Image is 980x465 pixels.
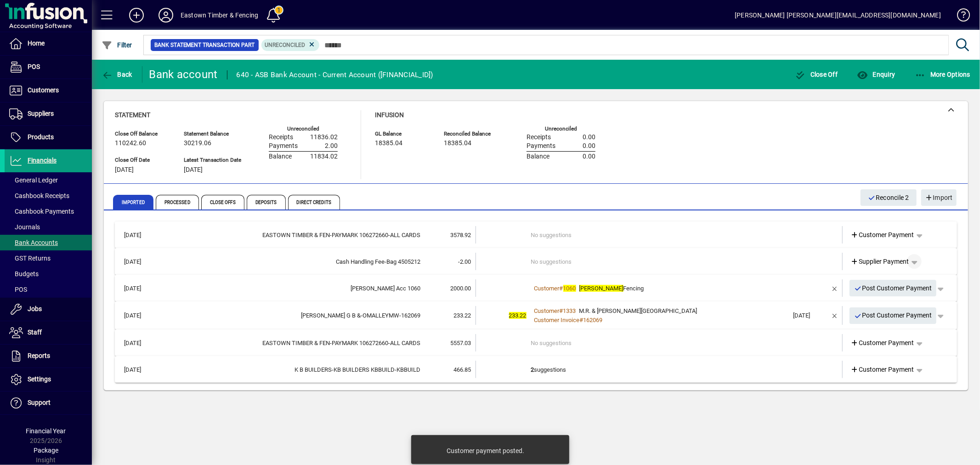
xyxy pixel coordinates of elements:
[579,285,644,292] span: Fencing
[265,42,306,48] span: Unreconciled
[453,366,471,373] span: 466.85
[269,142,298,150] span: Payments
[119,334,163,352] td: [DATE]
[531,253,789,270] td: No suggestions
[531,361,789,378] td: suggestions
[115,221,957,248] mat-expansion-panel-header: [DATE]EASTOWN TIMBER & FEN-PAYMARK 106272660-ALL CARDS3578.92No suggestionsCustomer Payment
[28,86,59,94] span: Customers
[247,195,286,210] span: Deposits
[5,298,92,321] a: Jobs
[9,286,27,293] span: POS
[5,126,92,149] a: Products
[735,8,941,23] div: [PERSON_NAME] [PERSON_NAME][EMAIL_ADDRESS][DOMAIN_NAME]
[531,334,789,352] td: No suggestions
[184,166,203,174] span: [DATE]
[102,41,132,49] span: Filter
[28,63,40,70] span: POS
[163,365,420,374] div: K B BUILDERS-KB BUILDERS KBBUILD-KBBUILD
[156,195,199,210] span: Processed
[5,345,92,368] a: Reports
[915,71,971,78] span: More Options
[453,312,471,319] span: 233.22
[450,340,471,346] span: 5557.03
[579,285,623,292] em: [PERSON_NAME]
[28,133,54,141] span: Products
[444,131,499,137] span: Reconciled Balance
[163,311,420,320] div: O'MALLEY G B &-OMALLEYMW-162069
[28,352,50,359] span: Reports
[527,153,549,160] span: Balance
[5,79,92,102] a: Customers
[5,56,92,79] a: POS
[9,208,74,215] span: Cashbook Payments
[310,134,338,141] span: 11836.02
[531,315,606,325] a: Customer Invoice#162069
[583,142,595,150] span: 0.00
[34,447,58,454] span: Package
[509,312,527,319] span: 233.22
[28,110,54,117] span: Suppliers
[28,40,45,47] span: Home
[925,190,953,205] span: Import
[531,226,789,244] td: No suggestions
[115,131,170,137] span: Close Off Balance
[325,142,338,150] span: 2.00
[847,335,918,351] a: Customer Payment
[444,140,471,147] span: 18385.04
[458,258,471,265] span: -2.00
[5,250,92,266] a: GST Returns
[28,329,42,336] span: Staff
[560,285,563,292] span: #
[851,338,914,348] span: Customer Payment
[115,356,957,383] mat-expansion-panel-header: [DATE]K B BUILDERS-KB BUILDERS KBBUILD-KBBUILD466.852suggestionsCustomer Payment
[115,301,957,329] mat-expansion-panel-header: [DATE][PERSON_NAME] G B &-OMALLEYMW-162069233.22233.22Customer#1333M.R. & [PERSON_NAME][GEOGRAPHI...
[375,140,402,147] span: 18385.04
[28,305,42,312] span: Jobs
[115,166,134,174] span: [DATE]
[28,375,51,383] span: Settings
[119,306,163,325] td: [DATE]
[827,281,842,295] button: Remove
[287,126,319,132] label: Unreconciled
[102,71,132,78] span: Back
[261,39,320,51] mat-chip: Reconciliation Status: Unreconciled
[447,446,524,455] div: Customer payment posted.
[163,231,420,240] div: EASTOWN TIMBER & FEN-PAYMARK 106272660-ALL CARDS
[854,281,932,296] span: Post Customer Payment
[583,134,595,141] span: 0.00
[847,227,918,243] a: Customer Payment
[28,157,57,164] span: Financials
[115,329,957,356] mat-expansion-panel-header: [DATE]EASTOWN TIMBER & FEN-PAYMARK 106272660-ALL CARDS5557.03No suggestionsCustomer Payment
[151,7,181,23] button: Profile
[534,285,560,292] span: Customer
[26,427,66,435] span: Financial Year
[579,307,697,314] span: M.R. & [PERSON_NAME][GEOGRAPHIC_DATA]
[851,230,914,240] span: Customer Payment
[9,255,51,262] span: GST Returns
[163,257,420,267] div: Cash Handling Fee-Bag 4505212
[534,317,580,323] span: Customer Invoice
[912,66,973,83] button: More Options
[9,192,69,199] span: Cashbook Receipts
[531,366,534,373] b: 2
[9,239,58,246] span: Bank Accounts
[99,37,135,53] button: Filter
[9,176,58,184] span: General Ledger
[9,270,39,278] span: Budgets
[310,153,338,160] span: 11834.02
[119,361,163,378] td: [DATE]
[119,253,163,270] td: [DATE]
[580,317,583,323] span: #
[5,235,92,250] a: Bank Accounts
[5,102,92,125] a: Suppliers
[5,219,92,235] a: Journals
[115,140,146,147] span: 110242.60
[149,67,218,82] div: Bank account
[5,32,92,55] a: Home
[560,307,563,314] span: #
[793,311,827,320] div: [DATE]
[583,153,595,160] span: 0.00
[855,66,897,83] button: Enquiry
[115,157,170,163] span: Close Off Date
[115,248,957,275] mat-expansion-panel-header: [DATE]Cash Handling Fee-Bag 4505212-2.00No suggestionsSupplier Payment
